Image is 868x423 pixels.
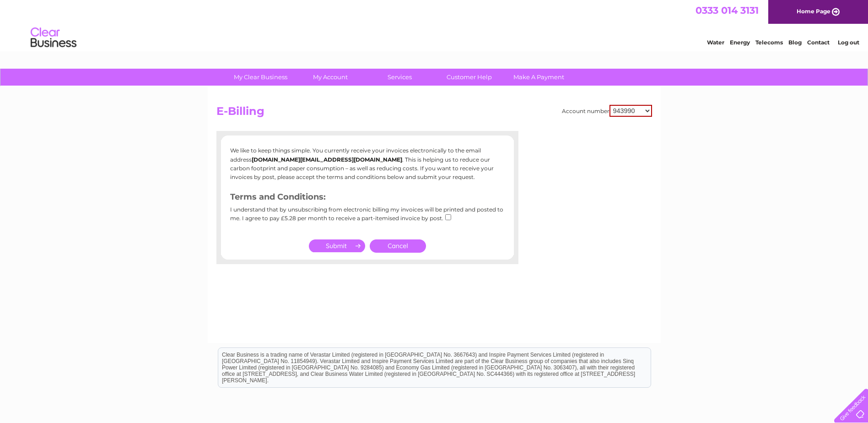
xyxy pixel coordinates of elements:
a: Contact [807,39,830,46]
a: My Clear Business [223,69,298,86]
a: Services [362,69,437,86]
a: Water [707,39,724,46]
a: Energy [730,39,750,46]
h2: E-Billing [216,105,652,122]
a: Log out [838,39,859,46]
a: Telecoms [755,39,783,46]
a: My Account [292,69,368,86]
div: Account number [562,105,652,117]
img: logo.png [30,24,77,52]
b: [DOMAIN_NAME][EMAIL_ADDRESS][DOMAIN_NAME] [252,156,402,163]
a: Make A Payment [501,69,577,86]
a: Customer Help [431,69,507,86]
a: 0333 014 3131 [695,5,759,16]
p: We like to keep things simple. You currently receive your invoices electronically to the email ad... [230,146,505,181]
div: I understand that by unsubscribing from electronic billing my invoices will be printed and posted... [230,206,505,228]
h3: Terms and Conditions: [230,190,505,206]
a: Cancel [370,239,426,253]
a: Blog [788,39,802,46]
div: Clear Business is a trading name of Verastar Limited (registered in [GEOGRAPHIC_DATA] No. 3667643... [218,5,651,44]
input: Submit [309,239,365,252]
